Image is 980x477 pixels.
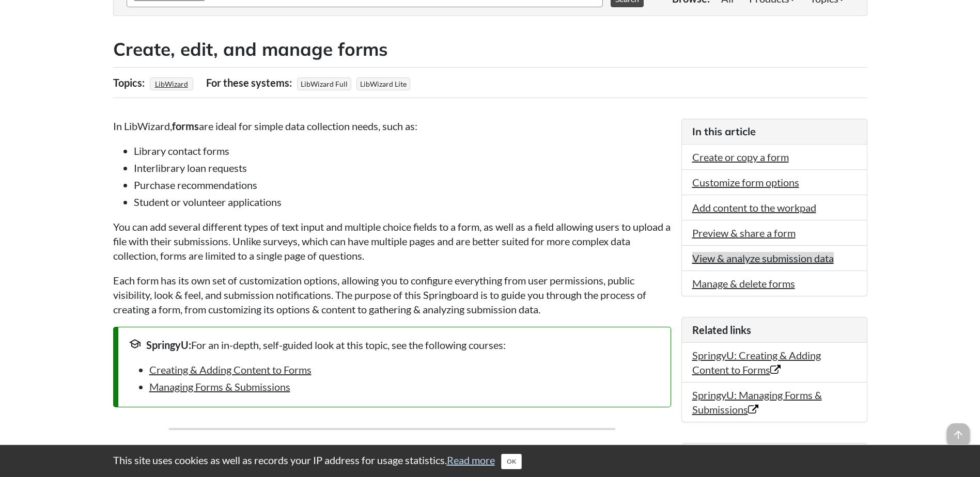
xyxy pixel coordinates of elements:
span: school [129,338,141,350]
a: Manage & delete forms [692,277,795,290]
a: Create or copy a form [692,151,789,163]
strong: SpringyU: [146,339,191,351]
p: In LibWizard, are ideal for simple data collection needs, such as: [113,119,671,133]
button: Close [501,454,522,469]
a: LibWizard [153,76,190,91]
a: Creating & Adding Content to Forms [149,363,312,376]
a: SpringyU: Managing Forms & Submissions [692,389,822,416]
strong: forms [172,120,199,132]
li: Student or volunteer applications [134,195,671,209]
h2: Create, edit, and manage forms [113,37,867,62]
li: Library contact forms [134,144,671,158]
p: Each form has its own set of customization options, allowing you to configure everything from use... [113,273,671,316]
span: arrow_upward [947,423,970,446]
a: SpringyU: Creating & Adding Content to Forms [692,349,821,376]
a: Read more [447,454,495,466]
li: Purchase recommendations [134,178,671,192]
p: You can add several different types of text input and multiple choice fields to a form, as well a... [113,219,671,263]
h3: In this article [692,124,857,139]
a: View & analyze submission data [692,252,834,264]
a: Preview & share a form [692,227,796,239]
a: Managing Forms & Submissions [149,380,290,393]
a: Add content to the workpad [692,201,816,214]
a: arrow_upward [947,424,970,437]
div: For these systems: [206,73,294,92]
span: LibWizard Lite [356,77,410,90]
div: For an in-depth, self-guided look at this topic, see the following courses: [129,338,660,352]
span: Related links [692,324,751,336]
a: Customize form options [692,176,799,188]
span: LibWizard Full [297,77,351,90]
div: This site uses cookies as well as records your IP address for usage statistics. [103,453,878,469]
li: Interlibrary loan requests [134,161,671,175]
div: Topics: [113,73,147,92]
